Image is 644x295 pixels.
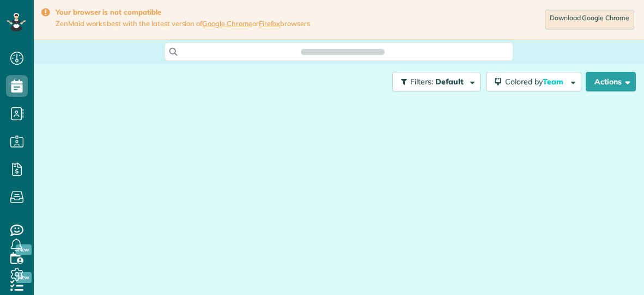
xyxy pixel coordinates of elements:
[202,19,252,28] a: Google Chrome
[505,77,567,87] span: Colored by
[312,46,373,57] span: Search ZenMaid…
[392,72,481,91] button: Filters: Default
[545,10,634,29] a: Download Google Chrome
[387,72,481,91] a: Filters: Default
[259,19,281,28] a: Firefox
[486,72,581,91] button: Colored byTeam
[56,8,310,17] strong: Your browser is not compatible
[56,19,310,28] span: ZenMaid works best with the latest version of or browsers
[410,77,433,87] span: Filters:
[586,72,636,91] button: Actions
[435,77,464,87] span: Default
[543,77,565,87] span: Team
